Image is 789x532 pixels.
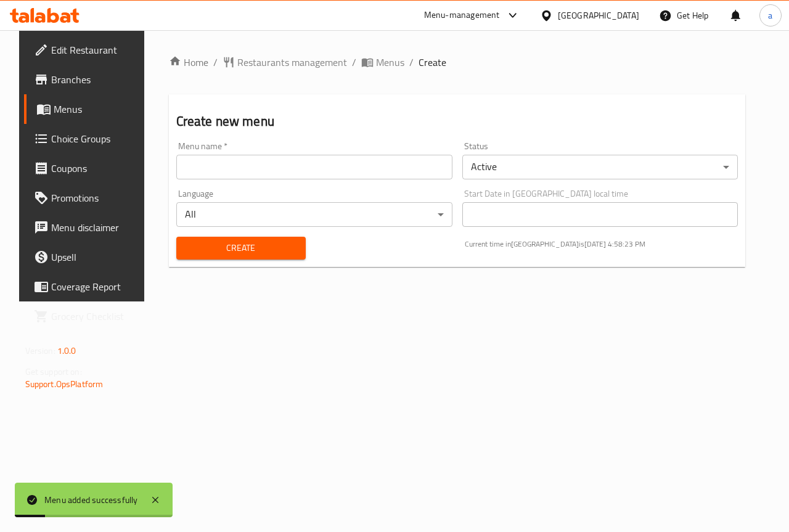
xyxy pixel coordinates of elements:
span: Menus [376,55,404,70]
div: [GEOGRAPHIC_DATA] [558,9,639,22]
span: Choice Groups [51,131,141,146]
nav: breadcrumb [169,55,746,70]
a: Restaurants management [223,55,347,70]
span: Restaurants management [237,55,347,70]
li: / [213,55,218,70]
a: Branches [24,65,151,94]
span: 1.0.0 [57,343,76,359]
a: Choice Groups [24,124,151,153]
span: Get support on: [25,364,82,380]
a: Edit Restaurant [24,35,151,65]
span: Promotions [51,190,141,205]
span: a [768,9,772,22]
span: Menu disclaimer [51,220,141,235]
a: Upsell [24,242,151,272]
div: Menu added successfully [44,493,138,507]
span: Create [186,240,296,256]
span: Create [419,55,446,70]
span: Branches [51,72,141,87]
a: Grocery Checklist [24,301,151,331]
a: Promotions [24,183,151,213]
a: Coverage Report [24,272,151,301]
a: Support.OpsPlatform [25,376,104,392]
span: Version: [25,343,55,359]
a: Menu disclaimer [24,213,151,242]
button: Create [176,237,306,260]
p: Current time in [GEOGRAPHIC_DATA] is [DATE] 4:58:23 PM [465,239,738,250]
a: Coupons [24,153,151,183]
h2: Create new menu [176,112,738,131]
span: Coverage Report [51,279,141,294]
span: Grocery Checklist [51,309,141,324]
a: Home [169,55,208,70]
div: Menu-management [424,8,500,23]
a: Menus [361,55,404,70]
a: Menus [24,94,151,124]
input: Please enter Menu name [176,155,452,179]
li: / [409,55,414,70]
span: Menus [54,102,141,117]
li: / [352,55,356,70]
div: Active [462,155,738,179]
span: Edit Restaurant [51,43,141,57]
div: All [176,202,452,227]
span: Upsell [51,250,141,264]
span: Coupons [51,161,141,176]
